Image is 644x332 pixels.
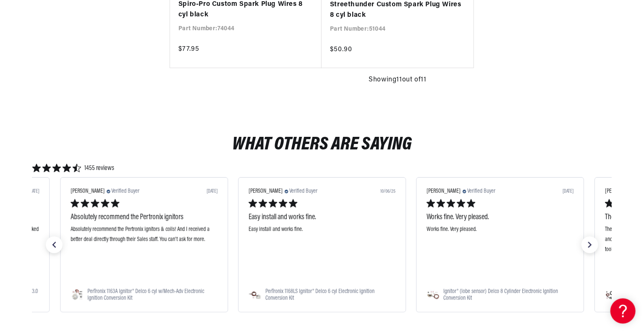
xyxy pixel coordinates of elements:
h2: What Others Are Saying [232,136,412,153]
img: https://cdn-yotpo-images-production.yotpo.com/Product/407422961/341959804/square.jpg?1707935739 [249,288,262,302]
div: slide 2 out of 7 [416,177,584,312]
div: Navigate to PerTronix 1168LS Ignitor® Delco 6 cyl Electronic Ignition Conversion Kit [249,288,395,302]
span: Verified Buyer [111,188,139,195]
span: Verified Buyer [289,188,317,195]
img: https://cdn-yotpo-images-production.yotpo.com/Product/407422656/341959972/square.jpg?1662485377 [427,288,440,302]
div: Works fine. Very pleased. [427,212,573,223]
span: 1455 reviews [84,163,114,174]
img: https://cdn-yotpo-images-production.yotpo.com/Product/407424624/341960173/square.jpg?1708079375 [71,288,84,302]
span: Verified Buyer [467,188,495,195]
img: https://cdn-yotpo-images-production.yotpo.com/Product/407424145/341960411/square.jpg?1662485418 [605,288,618,302]
div: Works fine. Very pleased. [427,225,573,283]
div: [DATE] [207,189,217,194]
div: 10/06/25 [380,189,395,194]
div: 4.6859107 star rating [32,163,114,174]
span: Ignitor® (lobe sensor) Delco 8 Cylinder Electronic Ignition Conversion Kit [443,288,573,302]
span: [PERSON_NAME] [249,188,283,195]
div: [DATE] [563,189,573,194]
div: Navigate to Ignitor® (lobe sensor) Delco 8 Cylinder Electronic Ignition Conversion Kit [427,288,573,302]
div: Absolutely recommend the Pertronix ignitors [71,212,217,223]
span: Showing 11 out of 11 [369,75,426,86]
div: [DATE] [28,189,39,194]
span: [PERSON_NAME] [71,188,105,195]
span: [PERSON_NAME] [605,188,639,195]
div: slide 7 out of 7 [60,177,228,312]
span: [PERSON_NAME] [427,188,461,195]
div: Easy install and works fine. [249,225,395,283]
div: Navigate to PerTronix 1163A Ignitor® Delco 6 cyl w/Mech-Adv Electronic Ignition Conversion Kit [71,288,217,302]
div: Easy install and works fine. [249,212,395,223]
span: PerTronix 1168LS Ignitor® Delco 6 cyl Electronic Ignition Conversion Kit [265,288,395,302]
div: slide 1 out of 7 [238,177,406,312]
span: PerTronix 1163A Ignitor® Delco 6 cyl w/Mech-Adv Electronic Ignition Conversion Kit [87,288,217,302]
div: next slide [581,236,598,253]
div: Absolutely recommend the Pertronix ignitors & coils! And I received a better deal directly throug... [71,225,217,283]
div: carousel with 7 slides [32,177,612,312]
div: previous slide [46,236,63,253]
